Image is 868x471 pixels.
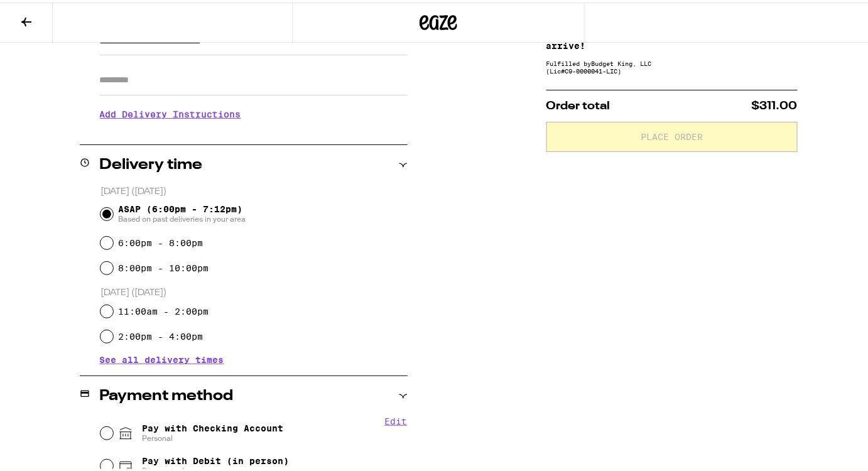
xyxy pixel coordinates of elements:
span: Pay with Checking Account [142,421,283,441]
label: 11:00am - 2:00pm [118,304,209,314]
h3: Add Delivery Instructions [100,97,408,126]
label: 6:00pm - 8:00pm [118,235,203,246]
label: 2:00pm - 4:00pm [118,329,203,339]
span: Order total [546,98,610,109]
button: Place Order [546,119,798,149]
span: $311.00 [752,98,798,109]
span: Personal [142,431,283,441]
div: Fulfilled by Budget King, LLC (Lic# C9-0000041-LIC ) [546,57,798,72]
h2: Payment method [100,386,234,401]
p: [DATE] ([DATE]) [100,183,408,195]
span: Pay with Debit (in person) [142,453,289,463]
span: Based on past deliveries in your area [118,212,246,222]
label: 8:00pm - 10:00pm [118,261,209,271]
span: ASAP (6:00pm - 7:12pm) [118,202,246,222]
button: See all delivery times [100,353,224,362]
p: We'll contact you at [PHONE_NUMBER] when we arrive [100,126,408,136]
span: Place Order [641,130,703,139]
button: Edit [385,414,408,424]
h2: Delivery time [100,155,203,170]
p: [DATE] ([DATE]) [100,284,408,296]
span: Hi. Need any help? [8,9,90,19]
